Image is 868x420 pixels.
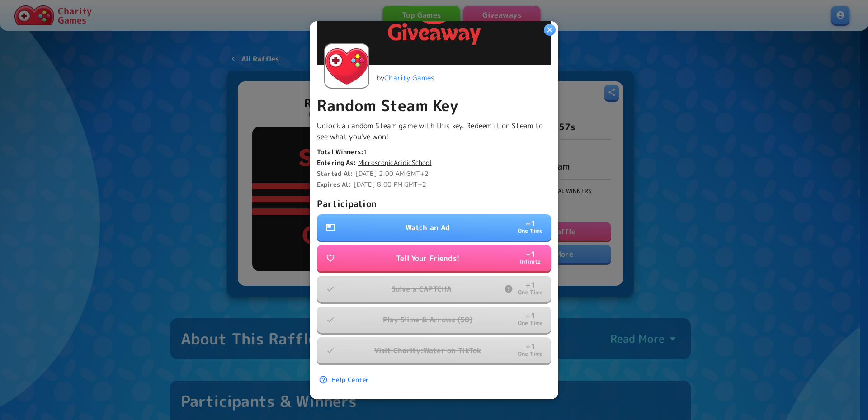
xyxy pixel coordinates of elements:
[317,169,354,178] b: Started At:
[317,337,551,363] button: Visit Charity:Water on TikTok+1One Time
[317,196,551,211] p: Participation
[317,158,356,167] b: Entering As:
[384,73,434,83] a: Charity Games
[358,158,431,167] a: MicroscopicAcidicSchool
[317,307,551,333] button: Play Slime & Arrows (50)+1One Time
[518,319,543,328] p: One Time
[317,372,373,388] a: Help Center
[317,147,363,156] b: Total Winners:
[396,253,459,264] p: Tell Your Friends!
[317,276,551,302] button: Solve a CAPTCHA+1One Time
[325,44,368,88] img: Charity Games
[392,283,451,294] p: Solve a CAPTCHA
[518,288,543,297] p: One Time
[374,345,481,356] p: Visit Charity:Water on TikTok
[525,343,535,350] p: + 1
[317,169,551,178] p: [DATE] 2:00 AM GMT+2
[406,222,450,233] p: Watch an Ad
[317,147,551,156] p: 1
[317,180,551,189] p: [DATE] 8:00 PM GMT+2
[520,258,541,266] p: Infinite
[383,314,472,325] p: Play Slime & Arrows (50)
[317,121,543,142] span: Unlock a random Steam game with this key. Redeem it on Steam to see what you've won!
[377,72,434,83] p: by
[518,350,543,359] p: One Time
[525,250,535,258] p: + 1
[317,96,551,115] p: Random Steam Key
[317,214,551,241] button: Watch an Ad+1One Time
[525,312,535,319] p: + 1
[518,227,543,236] p: One Time
[525,220,535,227] p: + 1
[317,245,551,271] button: Tell Your Friends!+1Infinite
[317,180,352,189] b: Expires At:
[525,281,535,288] p: + 1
